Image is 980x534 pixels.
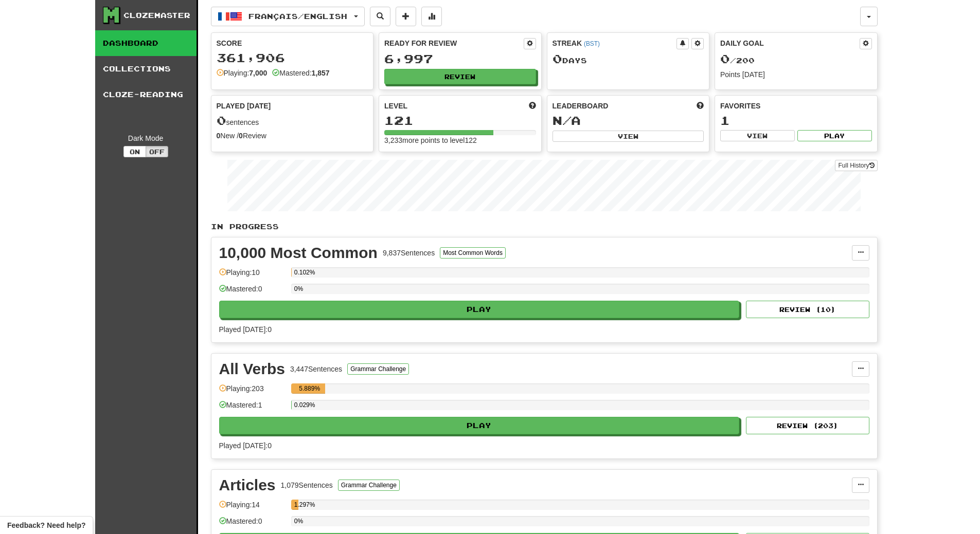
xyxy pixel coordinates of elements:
[384,52,536,65] div: 6,997
[396,7,416,26] button: Add sentence to collection
[720,114,872,127] div: 1
[219,477,276,493] div: Articles
[720,101,872,111] div: Favorites
[7,520,85,530] span: Open feedback widget
[217,51,368,64] div: 361,906
[384,38,524,48] div: Ready for Review
[217,113,226,127] span: 0
[272,68,329,78] div: Mastered:
[95,82,197,107] a: Cloze-Reading
[553,51,562,66] span: 0
[384,69,536,84] button: Review
[720,69,872,80] div: Points [DATE]
[290,364,342,374] div: 3,447 Sentences
[219,400,286,417] div: Mastered: 1
[697,101,704,111] span: This week in points, UTC
[384,101,407,111] span: Level
[720,130,795,141] button: View
[219,301,740,318] button: Play
[797,130,872,141] button: Play
[219,267,286,284] div: Playing: 10
[746,417,869,434] button: Review (203)
[217,114,368,127] div: sentences
[281,480,333,490] div: 1,079 Sentences
[421,7,442,26] button: More stats
[835,160,877,171] a: Full History
[249,69,267,77] strong: 7,000
[384,114,536,127] div: 121
[239,132,243,140] strong: 0
[95,56,197,82] a: Collections
[217,131,368,141] div: New / Review
[217,101,271,111] span: Played [DATE]
[720,56,755,65] span: / 200
[219,441,272,450] span: Played [DATE]: 0
[440,247,506,259] button: Most Common Words
[219,284,286,301] div: Mastered: 0
[219,245,378,261] div: 10,000 Most Common
[746,301,869,318] button: Review (10)
[553,131,704,142] button: View
[553,101,609,111] span: Leaderboard
[103,133,189,143] div: Dark Mode
[146,146,168,157] button: Off
[217,38,368,48] div: Score
[219,516,286,533] div: Mastered: 0
[720,51,730,66] span: 0
[383,248,435,258] div: 9,837 Sentences
[219,500,286,517] div: Playing: 14
[211,7,365,26] button: Français/English
[584,40,600,47] a: (BST)
[123,10,190,21] div: Clozemaster
[347,363,409,375] button: Grammar Challenge
[217,132,221,140] strong: 0
[553,52,704,66] div: Day s
[553,113,581,127] span: N/A
[219,417,740,434] button: Play
[95,30,197,56] a: Dashboard
[384,135,536,145] div: 3,233 more points to level 122
[720,38,860,49] div: Daily Goal
[211,222,878,232] p: In Progress
[312,69,330,77] strong: 1,857
[294,383,325,394] div: 5.889%
[219,383,286,400] div: Playing: 203
[219,361,285,377] div: All Verbs
[123,146,146,157] button: On
[294,500,298,510] div: 1.297%
[219,325,272,334] span: Played [DATE]: 0
[553,38,677,48] div: Streak
[248,12,347,21] span: Français / English
[370,7,390,26] button: Search sentences
[529,101,536,111] span: Score more points to level up
[338,480,400,491] button: Grammar Challenge
[217,68,268,78] div: Playing:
